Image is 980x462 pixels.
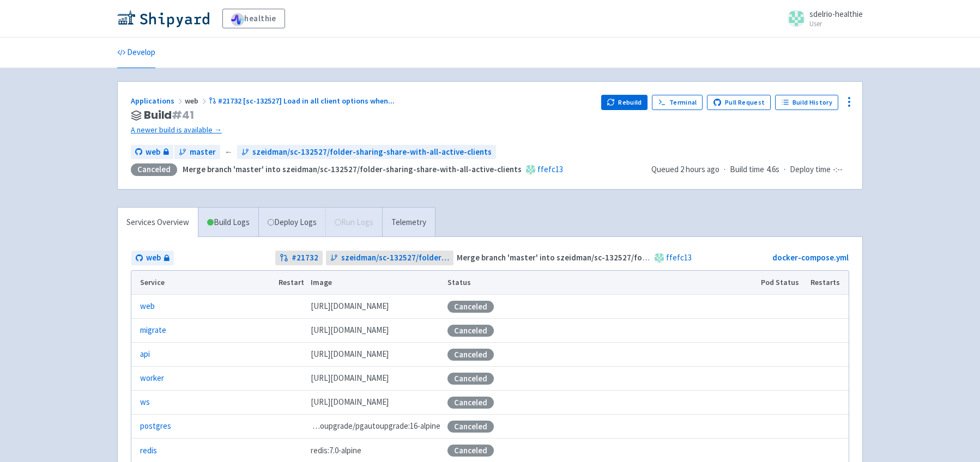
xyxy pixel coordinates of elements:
a: worker [140,372,164,385]
span: 4.6s [766,163,779,176]
a: Deploy Logs [258,208,325,238]
th: Restarts [807,271,849,295]
img: Shipyard logo [117,10,209,27]
a: master [174,145,220,160]
a: migrate [140,324,166,337]
span: web [146,252,161,264]
span: redis:7.0-alpine [311,445,361,457]
span: Build [144,109,194,121]
span: web [146,146,160,159]
a: web [140,300,155,313]
a: ffefc13 [666,252,692,263]
a: #21732 [275,251,323,265]
a: Terminal [652,95,703,110]
a: healthie [222,9,285,28]
time: 2 hours ago [680,164,719,174]
span: ← [225,146,233,159]
span: pgautoupgrade/pgautoupgrade:16-alpine [311,420,440,433]
a: docker-compose.yml [772,252,849,263]
span: #21732 [sc-132527] Load in all client options when ... [218,96,395,106]
a: A newer build is available → [131,124,592,136]
a: web [131,251,174,265]
div: Canceled [447,397,494,409]
span: -:-- [833,163,843,176]
span: web [185,96,209,106]
span: Deploy time [790,163,831,176]
small: User [809,20,863,27]
a: Develop [117,38,155,68]
a: #21732 [sc-132527] Load in all client options when... [209,96,396,106]
span: szeidman/sc-132527/folder-sharing-share-with-all-active-clients [341,252,450,264]
a: sdelrio-healthie User [781,10,863,27]
div: Canceled [447,421,494,433]
a: ws [140,396,150,409]
th: Service [131,271,275,295]
strong: Merge branch 'master' into szeidman/sc-132527/folder-sharing-share-with-all-active-clients [457,252,796,263]
div: Canceled [131,163,177,176]
a: Services Overview [118,208,198,238]
div: Canceled [447,349,494,361]
a: postgres [140,420,171,433]
a: Telemetry [382,208,435,238]
span: [DOMAIN_NAME][URL] [311,300,389,313]
span: Build time [730,163,764,176]
th: Restart [275,271,307,295]
span: [DOMAIN_NAME][URL] [311,324,389,337]
a: szeidman/sc-132527/folder-sharing-share-with-all-active-clients [237,145,496,160]
span: master [190,146,216,159]
a: Applications [131,96,185,106]
span: [DOMAIN_NAME][URL] [311,396,389,409]
a: web [131,145,173,160]
th: Image [307,271,444,295]
span: [DOMAIN_NAME][URL] [311,348,389,361]
a: Build Logs [198,208,258,238]
span: [DOMAIN_NAME][URL] [311,372,389,385]
a: szeidman/sc-132527/folder-sharing-share-with-all-active-clients [326,251,454,265]
div: Canceled [447,373,494,385]
a: api [140,348,150,361]
th: Status [444,271,758,295]
span: # 41 [172,107,194,123]
span: szeidman/sc-132527/folder-sharing-share-with-all-active-clients [252,146,492,159]
div: Canceled [447,301,494,313]
a: ffefc13 [537,164,563,174]
div: · · [651,163,849,176]
a: redis [140,445,157,457]
button: Rebuild [601,95,648,110]
div: Canceled [447,325,494,337]
div: Canceled [447,445,494,457]
span: Queued [651,164,719,174]
th: Pod Status [758,271,807,295]
span: sdelrio-healthie [809,9,863,19]
strong: # 21732 [292,252,318,264]
a: Build History [775,95,838,110]
a: Pull Request [707,95,771,110]
strong: Merge branch 'master' into szeidman/sc-132527/folder-sharing-share-with-all-active-clients [183,164,522,174]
